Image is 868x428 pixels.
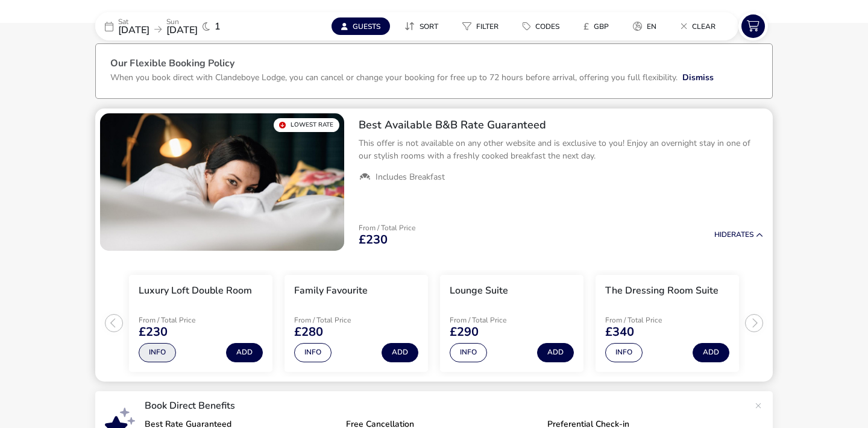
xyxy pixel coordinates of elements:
button: Codes [513,17,569,35]
p: From / Total Price [359,224,415,231]
button: Info [450,343,487,362]
button: Dismiss [682,71,714,84]
span: £230 [139,326,168,338]
span: Codes [535,22,559,31]
button: HideRates [714,231,763,239]
span: [DATE] [166,24,198,37]
button: en [623,17,666,35]
span: £230 [359,234,388,246]
h2: Best Available B&B Rate Guaranteed [359,118,763,132]
swiper-slide: 4 / 4 [590,270,745,377]
p: From / Total Price [450,316,535,324]
naf-pibe-menu-bar-item: Codes [513,17,574,35]
swiper-slide: 1 / 1 [100,113,344,251]
button: Filter [453,17,508,35]
h3: Lounge Suite [450,285,508,297]
p: Book Direct Benefits [145,401,749,411]
h3: The Dressing Room Suite [605,285,719,297]
p: This offer is not available on any other website and is exclusive to you! Enjoy an overnight stay... [359,137,763,162]
button: Add [382,343,418,362]
h3: Our Flexible Booking Policy [110,58,758,71]
h3: Luxury Loft Double Room [139,285,252,297]
span: Clear [692,22,715,31]
naf-pibe-menu-bar-item: Filter [453,17,513,35]
span: 1 [215,22,221,31]
span: £290 [450,326,479,338]
button: Clear [671,17,725,35]
span: Sort [420,22,438,31]
swiper-slide: 3 / 4 [434,270,590,377]
naf-pibe-menu-bar-item: Clear [671,17,730,35]
div: Lowest Rate [274,118,339,132]
swiper-slide: 2 / 4 [278,270,434,377]
button: Add [693,343,729,362]
span: en [647,22,656,31]
span: Hide [714,230,731,239]
h3: Family Favourite [294,285,368,297]
button: Info [294,343,332,362]
button: Add [537,343,574,362]
button: Sort [395,17,448,35]
div: Best Available B&B Rate GuaranteedThis offer is not available on any other website and is exclusi... [349,109,773,193]
i: £ [583,20,589,33]
button: Guests [332,17,390,35]
swiper-slide: 1 / 4 [123,270,278,377]
p: From / Total Price [294,316,380,324]
naf-pibe-menu-bar-item: Guests [332,17,395,35]
p: Sun [166,18,198,25]
span: £340 [605,326,634,338]
span: Guests [353,22,380,31]
span: £280 [294,326,323,338]
div: Sat[DATE]Sun[DATE]1 [95,12,276,40]
span: Includes Breakfast [376,172,445,183]
p: From / Total Price [605,316,691,324]
naf-pibe-menu-bar-item: en [623,17,671,35]
naf-pibe-menu-bar-item: £GBP [574,17,623,35]
p: Sat [118,18,149,25]
span: [DATE] [118,24,149,37]
span: GBP [594,22,609,31]
p: When you book direct with Clandeboye Lodge, you can cancel or change your booking for free up to ... [110,72,678,83]
button: Info [139,343,176,362]
button: Info [605,343,643,362]
p: From / Total Price [139,316,224,324]
naf-pibe-menu-bar-item: Sort [395,17,453,35]
button: £GBP [574,17,618,35]
button: Add [226,343,263,362]
span: Filter [476,22,498,31]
